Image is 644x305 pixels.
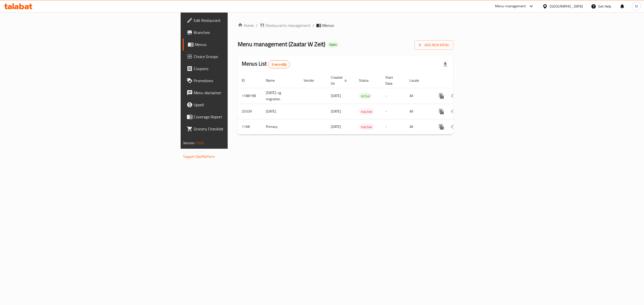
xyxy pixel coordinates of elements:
[194,78,284,84] span: Promotions
[359,124,374,130] span: Inactive
[322,22,334,28] span: Menus
[331,74,349,86] span: Created On
[183,26,288,38] a: Branches
[194,114,284,120] span: Coverage Report
[448,106,460,118] button: Change Status
[183,123,288,135] a: Grocery Checklist
[410,77,425,83] span: Locale
[359,77,375,83] span: Status
[304,77,321,83] span: Vendor
[381,119,406,134] td: -
[183,87,288,99] a: Menu disclaimer
[406,119,431,134] td: All
[238,73,488,135] table: enhanced table
[266,77,281,83] span: Name
[435,90,448,102] button: more
[195,41,284,47] span: Menus
[183,75,288,87] a: Promotions
[194,54,284,60] span: Choice Groups
[381,88,406,104] td: -
[183,140,195,146] span: Version:
[194,66,284,72] span: Coupons
[331,108,341,115] span: [DATE]
[495,3,526,9] div: Menu-management
[194,90,284,96] span: Menu disclaimer
[406,104,431,119] td: All
[418,42,449,48] span: Add New Menu
[327,42,339,48] div: Open
[268,60,290,68] div: Total records count
[268,62,290,67] span: 3 record(s)
[448,90,460,102] button: Change Status
[439,58,451,70] div: Export file
[327,42,339,47] span: Open
[448,121,460,133] button: Change Status
[385,74,399,86] span: Start Date
[183,148,206,155] span: Get support on:
[312,22,314,28] li: /
[431,73,488,88] th: Actions
[194,29,284,35] span: Branches
[414,40,453,50] button: Add New Menu
[635,4,638,9] span: M
[359,93,372,99] span: Active
[435,121,448,133] button: more
[183,63,288,75] a: Coupons
[194,17,284,23] span: Edit Restaurant
[194,126,284,132] span: Grocery Checklist
[194,102,284,108] span: Upsell
[331,123,341,130] span: [DATE]
[183,111,288,123] a: Coverage Report
[183,38,288,50] a: Menus
[359,109,374,115] span: Inactive
[183,14,288,26] a: Edit Restaurant
[381,104,406,119] td: -
[435,106,448,118] button: more
[183,99,288,111] a: Upsell
[242,77,251,83] span: ID
[331,92,341,99] span: [DATE]
[196,140,204,146] span: 1.0.0
[406,88,431,104] td: All
[238,22,453,28] nav: breadcrumb
[242,60,290,68] h2: Menus List
[183,50,288,63] a: Choice Groups
[550,4,583,9] div: [GEOGRAPHIC_DATA]
[183,153,215,160] a: Support.OpsPlatform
